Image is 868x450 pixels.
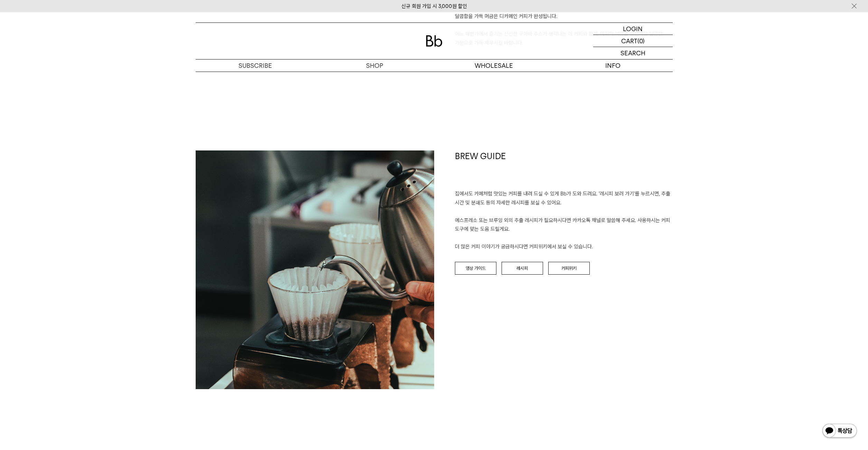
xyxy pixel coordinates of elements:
[455,262,496,275] a: 영상 가이드
[426,35,442,47] img: 로고
[593,23,673,35] a: LOGIN
[822,423,858,440] img: 카카오톡 채널 1:1 채팅 버튼
[401,3,467,9] a: 신규 회원 가입 시 3,000원 할인
[502,262,543,275] a: 레시피
[593,35,673,47] a: CART (0)
[548,262,590,275] a: 커피위키
[553,59,673,72] p: INFO
[455,190,673,251] p: 집에서도 카페처럼 맛있는 커피를 내려 드실 ﻿수 있게 Bb가 도와 드려요. '레시피 보러 가기'를 누르시면, 추출 시간 및 분쇄도 등의 자세한 레시피를 보실 수 있어요. 에스...
[455,150,673,190] h1: BREW GUIDE
[196,150,434,389] img: a9080350f8f7d047e248a4ae6390d20f_152254.jpg
[620,47,645,59] p: SEARCH
[621,35,637,47] p: CART
[315,59,434,72] a: SHOP
[637,35,645,47] p: (0)
[434,59,553,72] p: WHOLESALE
[623,23,643,35] p: LOGIN
[196,59,315,72] a: SUBSCRIBE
